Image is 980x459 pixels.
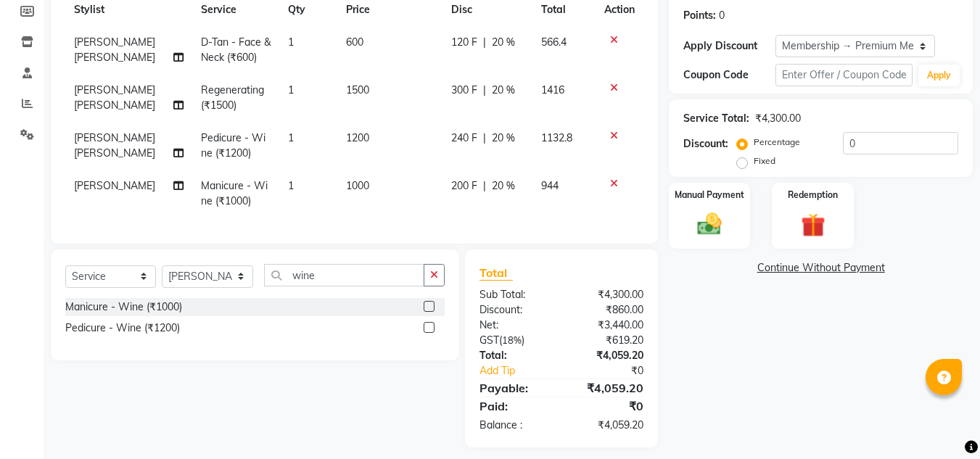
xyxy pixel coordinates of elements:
label: Manual Payment [675,189,744,202]
div: ₹4,059.20 [561,348,654,363]
span: 18% [502,334,522,346]
div: Discount: [469,302,561,318]
span: 240 F [451,131,477,146]
div: ₹619.20 [561,333,654,348]
div: Points: [683,8,716,23]
div: ₹4,300.00 [561,287,654,302]
div: 0 [719,8,725,23]
span: 120 F [451,35,477,50]
div: Discount: [683,136,728,152]
div: Coupon Code [683,67,775,83]
div: ₹3,440.00 [561,318,654,333]
span: 566.4 [541,36,567,49]
label: Percentage [754,136,800,149]
span: 200 F [451,178,477,194]
div: Pedicure - Wine (₹1200) [65,321,180,336]
a: Add Tip [469,363,577,379]
label: Redemption [788,189,838,202]
span: | [483,131,486,146]
span: 1500 [346,83,369,96]
input: Enter Offer / Coupon Code [775,64,913,86]
span: | [483,178,486,194]
span: D-Tan - Face & Neck (₹600) [201,36,271,64]
span: | [483,35,486,50]
div: ₹4,059.20 [561,418,654,433]
div: Total: [469,348,561,363]
span: 1132.8 [541,131,572,144]
input: Search or Scan [264,264,424,286]
span: 1200 [346,131,369,144]
span: 300 F [451,83,477,98]
div: Apply Discount [683,38,775,54]
div: Payable: [469,379,561,397]
label: Fixed [754,154,775,168]
span: 20 % [492,131,515,146]
div: ( ) [469,333,561,348]
div: ₹860.00 [561,302,654,318]
div: ₹4,059.20 [561,379,654,397]
div: Net: [469,318,561,333]
span: 1 [288,36,294,49]
img: _cash.svg [690,210,729,238]
span: 1000 [346,179,369,192]
button: Apply [918,65,960,86]
span: [PERSON_NAME] [PERSON_NAME] [74,36,155,64]
span: [PERSON_NAME] [PERSON_NAME] [74,83,155,112]
span: Regenerating (₹1500) [201,83,264,112]
div: ₹4,300.00 [755,111,801,126]
span: Total [479,265,513,281]
span: 20 % [492,35,515,50]
div: ₹0 [577,363,655,379]
span: [PERSON_NAME] [PERSON_NAME] [74,131,155,160]
span: 600 [346,36,363,49]
span: 1 [288,83,294,96]
span: Gst [479,334,499,347]
div: Service Total: [683,111,749,126]
span: Manicure - Wine (₹1000) [201,179,268,207]
span: 20 % [492,83,515,98]
div: Sub Total: [469,287,561,302]
span: 944 [541,179,559,192]
span: 20 % [492,178,515,194]
img: _gift.svg [794,210,833,240]
span: [PERSON_NAME] [74,179,155,192]
span: | [483,83,486,98]
span: 1 [288,179,294,192]
span: 1416 [541,83,564,96]
div: Paid: [469,397,561,415]
a: Continue Without Payment [672,260,970,276]
div: Manicure - Wine (₹1000) [65,299,182,315]
div: ₹0 [561,397,654,415]
span: 1 [288,131,294,144]
span: Pedicure - Wine (₹1200) [201,131,265,160]
div: Balance : [469,418,561,433]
